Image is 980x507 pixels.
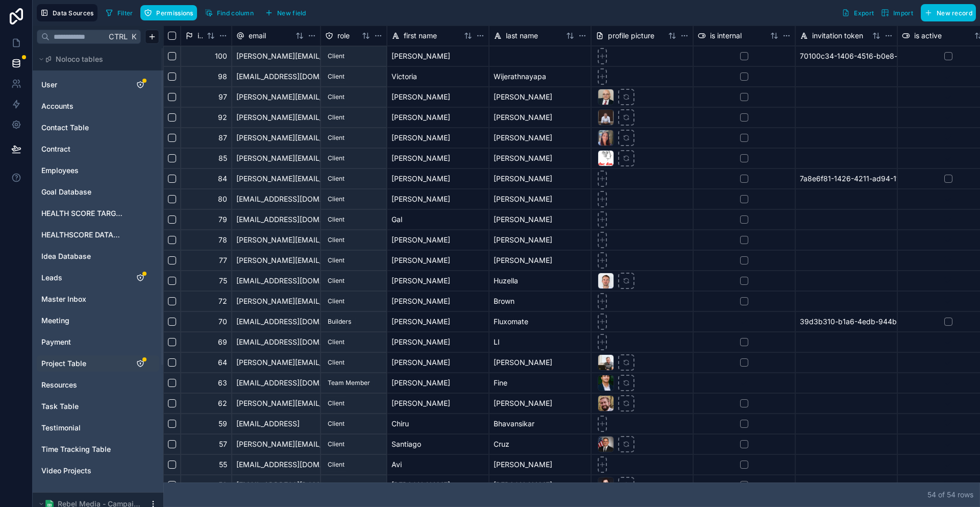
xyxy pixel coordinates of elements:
span: HEALTHSCORE DATABASE [41,230,124,240]
span: New record [937,9,972,17]
a: Video Projects [41,466,124,476]
div: Task Table [37,398,159,415]
div: [PERSON_NAME] [387,168,489,189]
div: last name [489,26,591,46]
span: Find column [217,9,254,17]
div: [PERSON_NAME] [387,475,489,495]
div: 39d3b310-b1a6-4edb-944b-ec0e972cd71f [795,311,897,332]
div: Client [328,460,345,469]
span: 54 [947,490,955,499]
div: invitation token [795,26,897,46]
div: [PERSON_NAME] [387,107,489,128]
div: [PERSON_NAME] [387,128,489,148]
div: Video Projects [37,463,159,479]
button: Find column [201,5,257,20]
div: Select all [163,26,181,46]
span: of [938,490,945,499]
div: [PERSON_NAME] [387,311,489,332]
div: Client [328,174,345,183]
span: Contact Table [41,123,89,133]
div: [EMAIL_ADDRESS][DOMAIN_NAME] [232,209,321,230]
button: Import [877,4,917,21]
span: Idea Database [41,251,91,261]
div: 100 [181,46,232,66]
div: Time Tracking Table [37,441,159,457]
button: Export [838,4,877,21]
span: role [337,31,350,41]
a: Contact Table [41,123,124,133]
div: Fluxomate [489,311,591,332]
div: Team Member [328,378,370,388]
div: [PERSON_NAME][EMAIL_ADDRESS][PERSON_NAME][DOMAIN_NAME] [232,107,321,128]
span: Ctrl [108,30,129,43]
span: Task Table [41,401,79,412]
span: Testimonial [41,423,81,433]
div: Client [328,358,345,367]
div: 79 [181,209,232,230]
div: [PERSON_NAME] [489,107,591,128]
span: New field [277,9,306,17]
div: LI [489,332,591,352]
span: Filter [117,9,133,17]
div: [PERSON_NAME] [489,87,591,107]
div: 69 [181,332,232,352]
div: [PERSON_NAME] [489,250,591,271]
div: [PERSON_NAME][EMAIL_ADDRESS][DOMAIN_NAME] [232,434,321,454]
span: is active [914,31,942,41]
span: Payment [41,337,71,347]
span: row s [958,490,973,499]
div: 70100c34-1406-4516-b0e8-aba4b90b8ac0 [795,46,897,66]
span: Accounts [41,101,73,111]
a: Accounts [41,101,124,111]
div: [EMAIL_ADDRESS][DOMAIN_NAME] [232,271,321,291]
button: Filter [102,5,137,20]
div: 7a8e6f81-1426-4211-ad94-117ae7d4d457 [795,168,897,189]
span: Resources [41,380,77,390]
button: New record [921,4,976,21]
div: Client [328,215,345,224]
div: [PERSON_NAME] [489,148,591,168]
div: [PERSON_NAME] [387,393,489,414]
div: 98 [181,66,232,87]
a: New record [917,4,976,21]
div: [PERSON_NAME] [489,454,591,475]
a: Payment [41,337,124,347]
div: Client [328,440,345,449]
span: K [130,33,137,40]
a: Project Table [41,358,124,369]
div: Meeting [37,312,159,329]
a: Leads [41,273,124,283]
button: Select row [168,440,176,448]
button: New field [261,5,310,20]
div: Accounts [37,98,159,114]
div: Project Table [37,355,159,372]
a: Goal Database [41,187,124,197]
div: Client [328,154,345,163]
span: Export [854,9,874,17]
span: Leads [41,273,62,283]
button: Select row [168,318,176,326]
button: Select row [168,379,176,387]
a: Resources [41,380,124,390]
div: [PERSON_NAME] [489,475,591,495]
div: [PERSON_NAME][EMAIL_ADDRESS][DOMAIN_NAME] [232,128,321,148]
span: Time Tracking Table [41,444,111,454]
div: Santiago [387,434,489,454]
div: Chiru [387,414,489,434]
button: Select row [168,420,176,428]
div: [PERSON_NAME] [387,352,489,373]
div: Client [328,72,345,81]
button: Noloco tables [37,52,153,66]
span: Contract [41,144,70,154]
div: [PERSON_NAME] [387,373,489,393]
div: Leads [37,270,159,286]
div: Contact Table [37,119,159,136]
div: 62 [181,393,232,414]
span: Project Table [41,358,86,369]
div: 53 [181,475,232,495]
div: 85 [181,148,232,168]
a: Master Inbox [41,294,124,304]
button: Select row [168,461,176,469]
span: Master Inbox [41,294,86,304]
div: 78 [181,230,232,250]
